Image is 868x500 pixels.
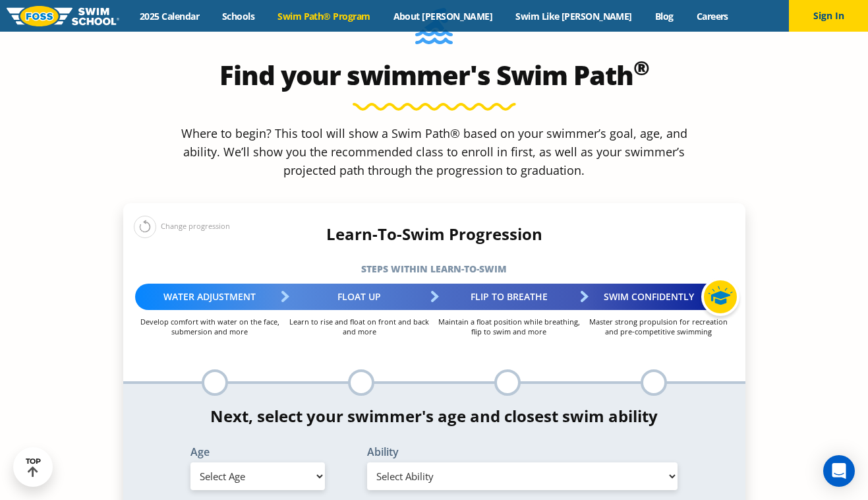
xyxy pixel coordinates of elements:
[211,10,266,22] a: Schools
[823,455,855,487] div: Open Intercom Messenger
[434,284,584,310] div: Flip to Breathe
[285,317,434,336] p: Learn to rise and float on front and back and more
[285,284,434,310] div: Float Up
[434,317,584,336] p: Maintain a float position while breathing, flip to swim and more
[26,457,41,478] div: TOP
[123,260,745,278] h5: Steps within Learn-to-Swim
[382,10,504,22] a: About [PERSON_NAME]
[504,10,644,22] a: Swim Like [PERSON_NAME]
[7,6,119,26] img: FOSS Swim School Logo
[135,317,285,336] p: Develop comfort with water on the face, submersion and more
[190,447,325,457] label: Age
[584,284,734,310] div: Swim Confidently
[633,54,649,81] sup: ®
[123,59,745,91] h2: Find your swimmer's Swim Path
[266,10,382,22] a: Swim Path® Program
[123,407,745,425] h4: Next, select your swimmer's age and closest swim ability
[643,10,685,22] a: Blog
[129,10,211,22] a: 2025 Calendar
[685,10,739,22] a: Careers
[135,284,285,310] div: Water Adjustment
[176,124,693,179] p: Where to begin? This tool will show a Swim Path® based on your swimmer’s goal, age, and ability. ...
[584,317,734,336] p: Master strong propulsion for recreation and pre-competitive swimming
[123,225,745,243] h4: Learn-To-Swim Progression
[134,215,230,238] div: Change progression
[367,447,678,457] label: Ability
